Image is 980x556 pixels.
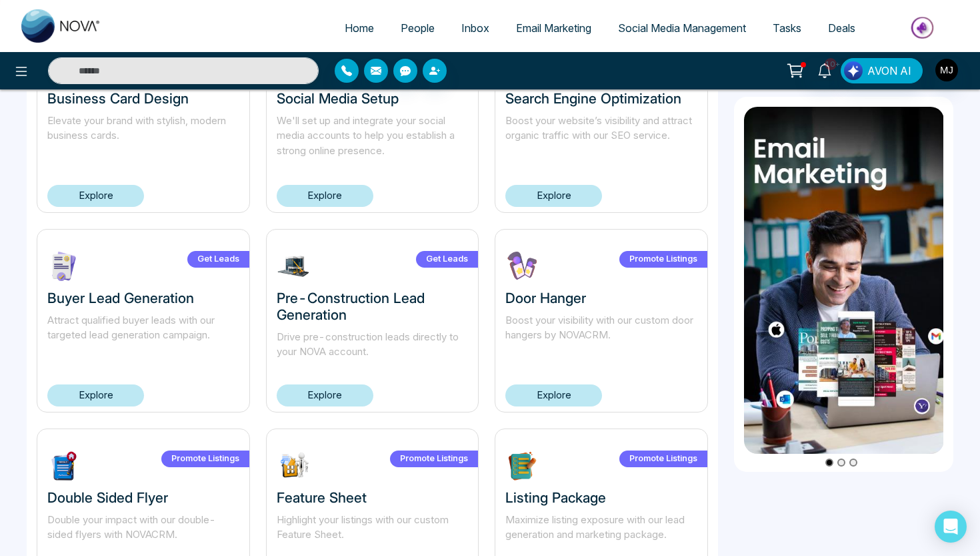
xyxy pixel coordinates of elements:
[809,58,841,81] a: 10+
[505,449,539,483] img: 2AeAQ1730737045.jpg
[47,185,144,207] a: Explore
[387,15,448,41] a: People
[619,251,707,268] label: Promote Listings
[277,449,310,483] img: D2hWS1730737368.jpg
[331,15,387,41] a: Home
[461,21,489,35] span: Inbox
[47,90,239,107] h3: Business Card Design
[277,384,373,406] a: Explore
[47,113,239,159] p: Elevate your brand with stylish, modern business cards.
[47,313,239,358] p: Attract qualified buyer leads with our targeted lead generation campaign.
[277,90,469,107] h3: Social Media Setup
[47,449,81,483] img: ZHOM21730738815.jpg
[867,63,911,79] span: AVON AI
[277,290,469,323] h3: Pre-Construction Lead Generation
[345,21,374,35] span: Home
[619,451,707,467] label: Promote Listings
[875,13,972,43] img: Market-place.gif
[505,313,697,358] p: Boost your visibility with our custom door hangers by NOVACRM.
[516,21,591,35] span: Email Marketing
[503,15,605,41] a: Email Marketing
[505,384,602,406] a: Explore
[390,451,478,467] label: Promote Listings
[277,250,310,283] img: FsSfh1730742515.jpg
[849,459,857,467] button: Go to slide 3
[277,113,469,159] p: We'll set up and integrate your social media accounts to help you establish a strong online prese...
[773,21,801,35] span: Tasks
[47,290,239,306] h3: Buyer Lead Generation
[401,21,435,35] span: People
[505,90,697,107] h3: Search Engine Optimization
[505,489,697,506] h3: Listing Package
[505,250,539,283] img: Vlcuf1730739043.jpg
[505,290,697,306] h3: Door Hanger
[825,459,833,467] button: Go to slide 1
[605,15,759,41] a: Social Media Management
[187,251,249,268] label: Get Leads
[47,250,81,283] img: sYAVk1730743386.jpg
[744,107,944,454] img: item1.png
[505,113,697,159] p: Boost your website’s visibility and attract organic traffic with our SEO service.
[448,15,503,41] a: Inbox
[277,489,469,506] h3: Feature Sheet
[47,489,239,506] h3: Double Sided Flyer
[618,21,746,35] span: Social Media Management
[277,185,373,207] a: Explore
[277,330,469,375] p: Drive pre-construction leads directly to your NOVA account.
[416,251,478,268] label: Get Leads
[47,384,144,406] a: Explore
[759,15,815,41] a: Tasks
[815,15,869,41] a: Deals
[841,58,923,83] button: AVON AI
[505,185,602,207] a: Explore
[837,459,845,467] button: Go to slide 2
[825,58,837,70] span: 10+
[828,21,855,35] span: Deals
[21,9,101,43] img: Nova CRM Logo
[935,59,958,81] img: User Avatar
[935,511,967,543] div: Open Intercom Messenger
[844,61,863,80] img: Lead Flow
[161,451,249,467] label: Promote Listings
